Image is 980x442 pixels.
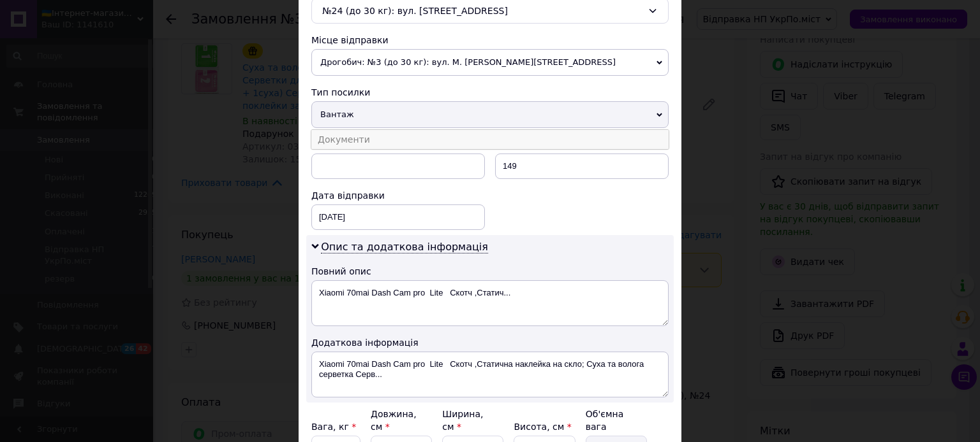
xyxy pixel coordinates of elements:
span: Дрогобич: №3 (до 30 кг): вул. М. [PERSON_NAME][STREET_ADDRESS] [311,49,669,76]
span: Тип посилки [311,87,370,97]
div: Додаткова інформація [311,336,669,349]
textarea: Xiaomi 70mai Dash Cam pro Lite Cкотч ,Статична наклейка на скло; Суха та волога серветка Серв... [311,352,669,397]
textarea: Xiaomi 70mai Dash Cam pro Lite Cкотч ,Статич... [311,280,669,326]
div: Дата відправки [311,189,485,202]
span: Вантаж [311,101,669,128]
label: Висота, см [514,422,571,432]
li: Документи [311,130,669,149]
div: Об'ємна вага [586,408,647,433]
label: Вага, кг [311,422,356,432]
div: Повний опис [311,265,669,278]
span: Місце відправки [311,35,389,45]
span: Опис та додаткова інформація [321,241,488,253]
label: Довжина, см [371,409,417,432]
label: Ширина, см [442,409,483,432]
